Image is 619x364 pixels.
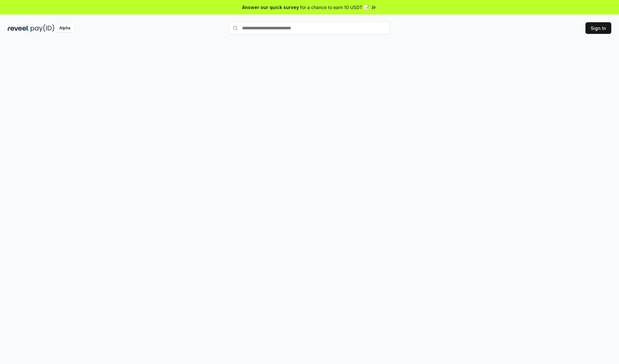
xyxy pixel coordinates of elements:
div: Alpha [56,24,74,32]
span: Answer our quick survey [242,4,299,11]
button: Sign In [585,22,611,34]
img: pay_id [31,24,54,32]
span: for a chance to earn 10 USDT 📝 [300,4,369,11]
img: reveel_dark [8,24,29,32]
